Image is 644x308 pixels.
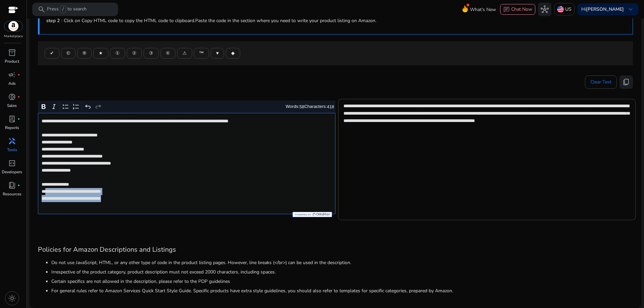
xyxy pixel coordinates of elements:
span: ⚠ [182,50,187,57]
span: fiber_manual_record [17,184,20,187]
span: fiber_manual_record [17,73,20,76]
button: hub [538,3,551,16]
span: donut_small [8,93,16,101]
b: [PERSON_NAME] [586,6,624,12]
button: chatChat Now [500,4,535,15]
span: ★ [99,50,103,57]
button: Clear Text [585,75,617,89]
b: step 2 [46,17,60,24]
span: / [60,6,66,13]
p: Developers [2,169,22,175]
button: ♥ [211,48,224,59]
span: ③ [149,50,153,57]
label: 418 [327,104,334,109]
p: Reports [5,125,19,131]
div: Rich Text Editor. Editing area: main. Press Alt+0 for help. [38,113,335,214]
button: ★ [93,48,108,59]
p: Marketplace [4,34,23,39]
label: 58 [300,104,304,109]
span: Chat Now [511,6,532,12]
button: © [61,48,75,59]
span: chat [503,6,510,13]
span: lab_profile [8,115,16,123]
button: ✔ [45,48,59,59]
span: keyboard_arrow_down [627,5,635,13]
span: ◆ [231,50,235,57]
li: Certain specifics are not allowed in the description, please refer to the PDP guidelines [51,278,633,285]
span: ② [132,50,137,57]
button: ® [77,48,92,59]
span: What's New [470,4,496,15]
img: amazon.svg [4,21,22,31]
span: ™ [199,50,204,57]
span: © [66,50,70,57]
h3: Policies for Amazon Descriptions and Listings [38,246,633,254]
span: ♥ [216,50,219,57]
p: Tools [7,147,17,153]
button: ⚠ [177,48,192,59]
span: search [38,5,46,13]
button: ◆ [226,48,240,59]
span: code_blocks [8,159,16,167]
p: Resources [3,191,21,197]
span: ✔ [50,50,54,57]
li: Irrespective of the product category, product description must not exceed 2000 characters, includ... [51,268,633,275]
span: inventory_2 [8,49,16,57]
span: light_mode [8,294,16,302]
img: us.svg [557,6,564,13]
div: Editor toolbar [38,101,335,113]
span: handyman [8,137,16,145]
span: campaign [8,71,16,79]
div: Words: Characters: [286,103,334,111]
span: ④ [166,50,170,57]
span: book_4 [8,181,16,189]
p: Product [5,58,19,64]
span: hub [541,5,549,13]
button: ② [127,48,142,59]
p: Hi [581,7,624,12]
span: ① [115,50,120,57]
button: ① [110,48,125,59]
button: ④ [160,48,175,59]
p: US [565,3,572,15]
p: Sales [7,103,17,109]
button: ™ [194,48,209,59]
li: For general rules refer to Amazon Services Quick Start Style Guide. Specific products have extra ... [51,287,633,294]
p: Ads [8,80,16,86]
span: Powered by [294,213,311,216]
li: Do not use JavaScript, HTML, or any other type of code in the product listing pages. However, lin... [51,259,633,266]
span: ® [83,50,86,57]
span: Clear Text [590,75,611,89]
span: content_copy [622,78,630,86]
p: Press to search [47,6,87,13]
button: content_copy [620,75,633,89]
button: ③ [144,48,159,59]
span: fiber_manual_record [17,96,20,98]
span: fiber_manual_record [17,118,20,120]
p: : Click on Copy HTML code to copy the HTML code to clipboard.Paste the code in the section where ... [46,17,626,24]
